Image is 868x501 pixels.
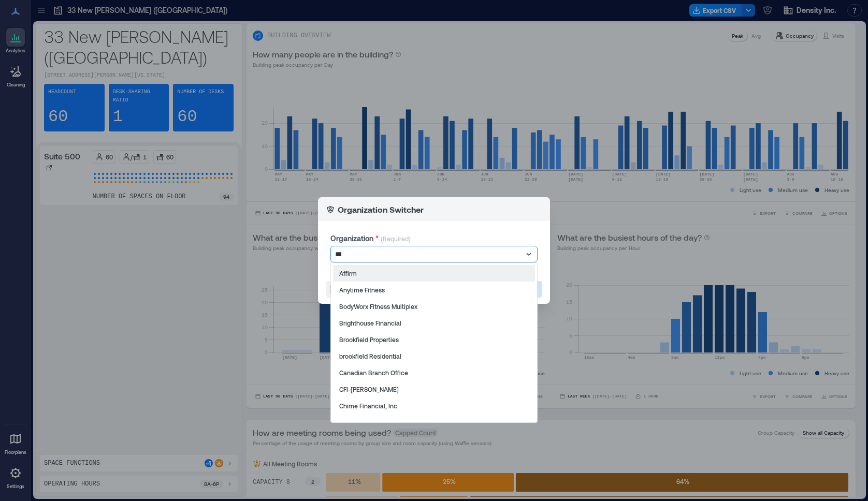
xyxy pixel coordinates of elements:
[338,203,424,216] p: Organization Switcher
[339,352,401,360] p: brookfield Residential
[339,286,385,294] p: Anytime Fitness
[339,369,408,377] p: Canadian Branch Office
[339,302,417,311] p: BodyWorx Fitness Multiplex
[339,269,357,277] p: Affirm
[330,233,379,244] label: Organization
[339,402,399,410] p: Chime Financial, Inc.
[339,385,399,393] p: CFI-[PERSON_NAME]
[339,418,416,426] p: [PERSON_NAME] SD Office
[339,335,399,344] p: Brookfield Properties
[326,281,374,298] button: Turn Off
[339,319,401,327] p: Brighthouse Financial
[381,234,411,246] p: (Required)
